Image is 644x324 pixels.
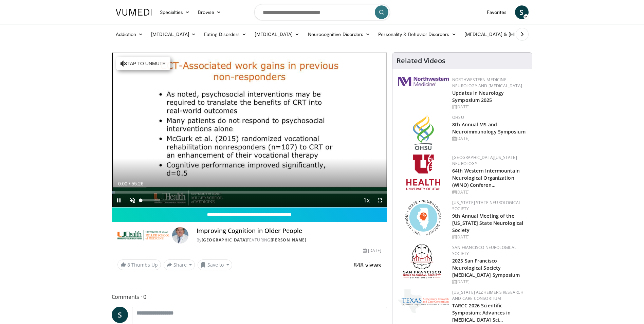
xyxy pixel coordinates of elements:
[112,191,387,194] div: Progress Bar
[373,194,387,207] button: Fullscreen
[452,121,526,135] a: 8th Annual MS and Neuroimmunology Symposium
[118,181,127,186] span: 0:00
[117,227,169,244] img: University of Miami
[360,194,373,207] button: Playback Rate
[483,5,511,19] a: Favorites
[156,5,194,19] a: Specialties
[515,5,529,19] a: S
[452,155,517,166] a: [GEOGRAPHIC_DATA][US_STATE] Neurology
[129,181,130,186] span: /
[198,259,232,270] button: Save to
[251,28,303,41] a: [MEDICAL_DATA]
[452,77,522,89] a: Northwestern Medicine Neurology and [MEDICAL_DATA]
[197,227,381,235] h4: Improving Cognition in Older People
[403,245,444,280] img: ad8adf1f-d405-434e-aebe-ebf7635c9b5d.png.150x105_q85_autocrop_double_scale_upscale_version-0.2.png
[112,307,128,323] a: S
[452,245,516,256] a: San Francisco Neurological Society
[353,261,381,269] span: 848 views
[452,114,464,120] a: OHSU
[398,77,449,86] img: 2a462fb6-9365-492a-ac79-3166a6f924d8.png.150x105_q85_autocrop_double_scale_upscale_version-0.2.jpg
[112,292,387,301] span: Comments 0
[200,28,251,41] a: Eating Disorders
[194,5,225,19] a: Browse
[413,114,434,150] img: da959c7f-65a6-4fcf-a939-c8c702e0a770.png.150x105_q85_autocrop_double_scale_upscale_version-0.2.png
[452,289,523,301] a: [US_STATE] Alzheimer’s Research and Care Consortium
[147,28,200,41] a: [MEDICAL_DATA]
[141,199,160,201] div: Volume Level
[452,200,521,212] a: [US_STATE] State Neurological Society
[117,259,161,270] a: 8 Thumbs Up
[452,90,504,103] a: Updates in Neurology Symposium 2025
[398,289,449,313] img: c78a2266-bcdd-4805-b1c2-ade407285ecb.png.150x105_q85_autocrop_double_scale_upscale_version-0.2.png
[374,28,460,41] a: Personality & Behavior Disorders
[406,155,440,190] img: f6362829-b0a3-407d-a044-59546adfd345.png.150x105_q85_autocrop_double_scale_upscale_version-0.2.png
[304,28,374,41] a: Neurocognitive Disorders
[112,194,126,207] button: Pause
[131,181,143,186] span: 55:26
[452,302,511,323] a: TARCC 2026 Scientific Symposium: Advances in [MEDICAL_DATA] Sci…
[172,227,188,244] img: Avatar
[116,57,170,70] button: Tap to unmute
[127,262,130,268] span: 8
[452,167,520,188] a: 64th Western Intermountain Neurological Organization (WINO) Conferen…
[452,213,523,233] a: 9th Annual Meeting of the [US_STATE] State Neurological Society
[254,4,390,20] input: Search topics, interventions
[452,234,527,240] div: [DATE]
[164,259,195,270] button: Share
[397,57,445,65] h4: Related Videos
[197,237,381,243] div: By FEATURING
[202,237,247,243] a: [GEOGRAPHIC_DATA]
[452,189,527,195] div: [DATE]
[405,200,441,235] img: 71a8b48c-8850-4916-bbdd-e2f3ccf11ef9.png.150x105_q85_autocrop_double_scale_upscale_version-0.2.png
[452,279,527,285] div: [DATE]
[112,53,387,208] video-js: Video Player
[452,104,527,110] div: [DATE]
[116,9,152,16] img: VuMedi Logo
[271,237,307,243] a: [PERSON_NAME]
[460,28,557,41] a: [MEDICAL_DATA] & [MEDICAL_DATA]
[112,28,147,41] a: Addiction
[452,257,520,278] a: 2025 San Francisco Neurological Society [MEDICAL_DATA] Symposium
[452,136,527,142] div: [DATE]
[363,248,381,254] div: [DATE]
[126,194,139,207] button: Unmute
